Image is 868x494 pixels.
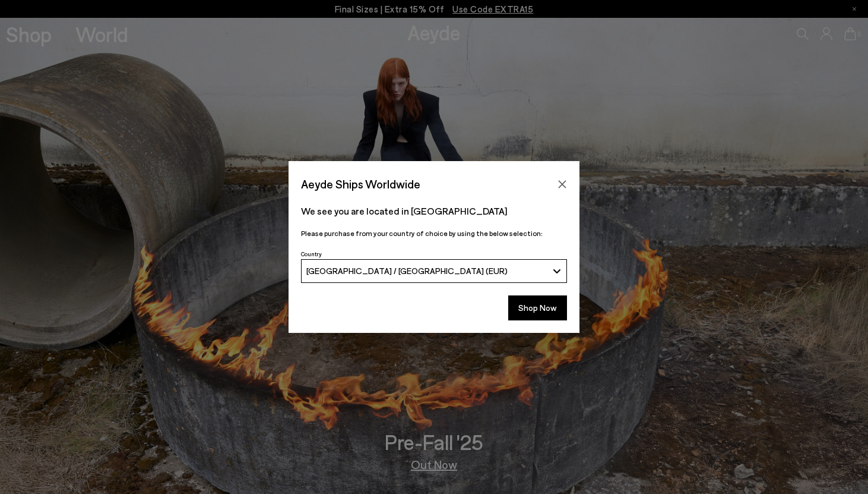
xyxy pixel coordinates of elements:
[301,204,567,218] p: We see you are located in [GEOGRAPHIC_DATA]
[301,228,567,239] p: Please purchase from your country of choice by using the below selection:
[306,266,508,276] span: [GEOGRAPHIC_DATA] / [GEOGRAPHIC_DATA] (EUR)
[508,295,567,320] button: Shop Now
[301,250,322,257] span: Country
[301,174,420,194] span: Aeyde Ships Worldwide
[553,175,571,193] button: Close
